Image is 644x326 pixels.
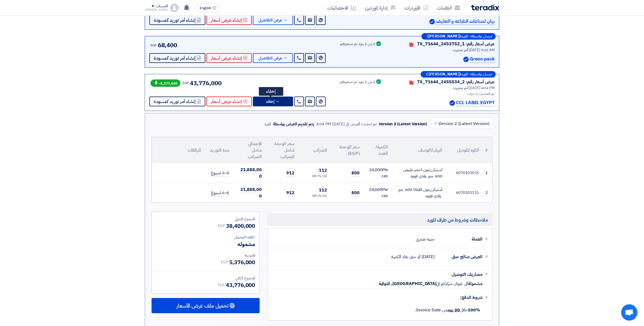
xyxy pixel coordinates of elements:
[447,137,483,163] th: الكود/الموديل
[211,56,242,60] span: إنشاء عرض أسعار
[221,259,228,265] span: EGP
[448,307,460,313] u: 30 يوم
[258,18,282,22] span: عرض التفاصيل
[176,303,228,308] span: تحميل ملف عرض الأسعار
[461,34,468,38] span: المورد
[229,258,255,266] span: 5,376,000
[397,187,442,199] div: استيكر زيتون كلاماتا 600 جم وادى فوود
[361,1,400,14] a: إدارة الموردين
[453,47,468,53] span: أخر تحديث
[154,100,196,104] span: إنشاء أمر توريد كمسودة
[206,15,252,25] button: إنشاء عرض أسعار
[621,304,637,321] div: Open chat
[470,34,492,38] span: مرسل بواسطة:
[447,183,483,203] td: 6070101115
[264,121,271,127] div: المورد
[426,72,461,76] b: ([PERSON_NAME] )
[483,137,492,163] th: #
[211,170,229,177] span: 6-8 اسبوع
[427,34,461,38] b: ([PERSON_NAME])
[468,307,480,313] strong: 100%
[483,183,492,203] td: 2
[340,80,375,84] div: 2 من 2 بنود تم تسعيرهم
[469,85,495,91] span: [DATE] 4:04 PM
[154,18,196,22] span: إنشاء أمر توريد كمسودة
[259,87,283,96] div: إخفاء
[417,41,495,47] div: عرض أسعار رقم: TX_71644_2453752_1
[470,72,492,76] span: مرسل بواسطة:
[218,282,225,288] span: EGP
[392,137,447,163] th: البيان/الوصف
[170,4,179,12] img: profile_test.png
[364,137,392,163] th: الكمية/العدد
[156,275,255,281] div: المجموع الكلي
[303,174,327,179] div: (14 %) VAT
[273,121,314,127] div: يتم تقديم العرض بواسطة
[253,15,293,25] button: عرض التفاصيل
[156,234,255,240] div: تكلفه التوصيل
[483,163,492,183] td: 1
[400,1,433,14] a: الأوردرات
[303,194,327,199] div: (14 %) VAT
[152,137,205,163] th: المرفقات
[422,33,496,40] div: –
[286,170,294,177] span: 912
[351,190,360,196] span: 800
[416,234,435,244] div: جنيه مصري
[237,240,255,248] span: مشموله
[417,254,420,260] span: أو
[453,85,468,91] span: أخر تحديث
[340,42,375,46] div: 2 من 2 بنود تم تسعيرهم
[379,121,427,127] div: Version 2 (Latest Version)
[240,186,262,200] span: 21,888,000
[154,56,196,60] span: إنشاء أمر توريد كمسودة
[471,4,499,11] img: Teradix logo
[397,167,442,179] div: استيكر زيتون اخضر طبيعى 600 جم وادى فوود
[421,71,496,78] div: –
[205,137,234,163] th: مدة التوريد
[422,254,435,260] span: [DATE]
[145,8,168,11] div: [PERSON_NAME]
[206,97,252,106] button: إنشاء عرض أسعار
[319,187,327,194] span: 112
[439,233,482,246] div: العملة
[469,47,495,53] span: [DATE] 9:55 AM
[429,19,435,24] img: Verified Account
[156,216,255,222] div: المجموع الجزئي
[206,53,252,63] button: إنشاء عرض أسعار
[463,57,469,62] img: Verified Account
[470,56,495,63] p: Green pack
[323,1,361,14] a: الاحصائيات
[150,79,180,87] span: -4,377,600
[450,100,455,106] img: Verified Account
[253,53,293,63] button: عرض التفاصيل
[316,121,377,127] div: تم تحديث العرض في [DATE] 4:04 PM
[279,291,482,304] div: شروط الدفع:
[211,190,229,196] span: 6-8 اسبوع
[266,137,299,163] th: سعر الوحدة شامل الضرائب
[436,281,468,286] span: الى عنوان شركتكم في
[417,79,495,85] div: عرض أسعار رقم: TX_71644_2455534_2
[415,307,480,313] span: خلال من Invoice Date.
[190,79,222,88] span: 43,776,000
[149,53,205,63] button: إنشاء أمر توريد كمسودة
[268,214,492,226] h5: ملاحظات وشروط من طرف المورد
[391,254,416,260] span: حتى نفاذ الكمية
[439,250,482,263] div: العرض صالح حتى
[364,183,392,203] td: Pieces
[158,41,177,50] span: 68,400
[319,167,327,174] span: 112
[234,137,266,163] th: الإجمالي شامل الضرائب
[331,137,364,163] th: سعر الوحدة (EGP)
[226,281,255,289] span: 43,776,000
[183,81,189,85] span: EGP
[436,18,495,25] p: بيان لصناعات الطباعه و التغليف
[299,137,331,163] th: الضرائب
[149,15,205,25] button: إنشاء أمر توريد كمسودة
[156,253,255,258] div: الضريبة
[369,167,382,173] span: 24,000
[447,163,483,183] td: 6070101055
[196,4,220,12] button: English
[439,268,482,281] div: مصاريف التوصيل
[150,43,157,48] span: EGP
